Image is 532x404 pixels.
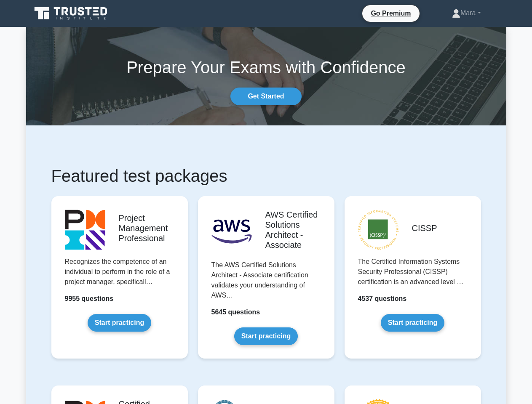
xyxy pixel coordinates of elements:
[234,327,298,345] a: Start practicing
[366,8,416,19] a: Go Premium
[26,57,506,77] h1: Prepare Your Exams with Confidence
[230,88,301,105] a: Get Started
[88,314,151,332] a: Start practicing
[432,5,501,21] a: Mara
[381,314,444,332] a: Start practicing
[51,166,481,186] h1: Featured test packages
